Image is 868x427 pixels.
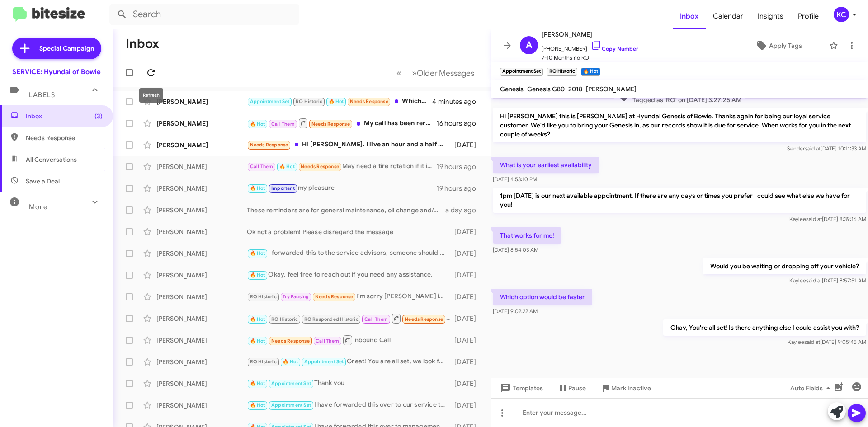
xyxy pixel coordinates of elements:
p: Would you be waiting or dropping off your vehicle? [703,258,866,274]
span: 🔥 Hot [250,121,265,127]
span: A [526,38,532,52]
span: Kaylee [DATE] 9:05:45 AM [788,338,866,345]
span: Special Campaign [39,44,94,53]
div: 16 hours ago [436,119,483,128]
p: Okay, You're all set! Is there anything else I could assist you with? [663,319,866,336]
span: Important [271,185,295,191]
p: What is your earliest availability [493,157,599,173]
span: 🔥 Hot [250,272,265,278]
span: 🔥 Hot [329,99,344,104]
span: Auto Fields [790,380,834,396]
span: said at [806,277,822,284]
span: Mark Inactive [611,380,651,396]
span: Sender [DATE] 10:11:33 AM [787,145,866,152]
span: RO Historic [271,316,298,322]
div: [PERSON_NAME] [156,271,247,280]
span: Genesis [500,85,524,93]
span: Inbox [673,3,706,29]
small: 🔥 Hot [581,68,600,76]
span: Try Pausing [283,294,309,300]
span: Pause [568,380,586,396]
div: [DATE] [450,249,483,258]
span: Appointment Set [304,359,344,365]
span: Needs Response [250,142,288,148]
span: 7-10 Months no RO [542,53,638,62]
span: « [396,67,401,79]
div: [PERSON_NAME] [156,379,247,388]
span: More [29,203,47,211]
span: Needs Response [315,294,354,300]
div: Great! You are all set, we look forward to seeing you on the 18th :) [247,357,450,367]
div: [DATE] [450,271,483,280]
div: I forwarded this to the service advisors, someone should be reaching out [247,248,450,258]
div: [PERSON_NAME] [156,314,247,323]
nav: Page navigation example [392,64,480,82]
span: Older Messages [417,68,474,78]
div: 19 hours ago [436,184,483,193]
span: Needs Response [271,338,310,344]
small: RO Historic [547,68,577,76]
p: That works for me! [493,227,561,244]
span: Needs Response [350,99,388,104]
p: 1pm [DATE] is our next available appointment. If there are any days or times you prefer I could s... [493,188,866,213]
div: a day ago [445,206,483,215]
div: I have forwarded this over to our service team, someone should be reaching out [247,400,450,410]
span: said at [806,216,822,222]
span: RO Historic [296,99,322,104]
span: RO Historic [250,359,277,365]
a: Profile [791,3,826,29]
div: [PERSON_NAME] [156,184,247,193]
span: Apply Tags [769,38,802,54]
span: 2018 [568,85,582,93]
div: Thank you [247,378,450,389]
span: Call Them [250,164,274,169]
span: [PERSON_NAME] [586,85,637,93]
span: Templates [498,380,543,396]
div: [PERSON_NAME] [156,357,247,366]
span: RO Responded Historic [304,316,359,322]
div: Inbound Call [247,313,450,324]
div: Refresh [139,88,163,103]
span: (3) [94,112,103,121]
span: Labels [29,91,55,99]
div: [DATE] [450,336,483,345]
div: My call has been rerouted to the Jeep dealership saying that Hyundai has an overflow of calls. I ... [247,117,436,129]
div: [DATE] [450,141,483,150]
span: Kaylee [DATE] 8:39:16 AM [789,216,866,222]
div: 4 minutes ago [432,97,483,106]
div: [PERSON_NAME] [156,401,247,410]
span: Call Them [316,338,339,344]
span: Needs Response [301,164,339,169]
button: Previous [391,64,407,82]
p: Hi [PERSON_NAME] this is [PERSON_NAME] at Hyundai Genesis of Bowie. Thanks again for being our lo... [493,108,866,142]
div: Hi [PERSON_NAME]. I live an hour and a half away and am having trouble finding a day to drive up.... [247,140,450,150]
button: KC [826,7,858,22]
span: 🔥 Hot [250,185,265,191]
div: KC [834,7,849,22]
span: [DATE] 4:53:10 PM [493,176,537,183]
div: [PERSON_NAME] [156,336,247,345]
div: [PERSON_NAME] [156,162,247,171]
a: Copy Number [591,45,638,52]
div: I'm sorry [PERSON_NAME] is my advisor and I am not due for an oil change until next month. [247,291,450,302]
p: Which option would be faster [493,289,592,305]
button: Templates [491,380,550,396]
span: 🔥 Hot [250,402,265,408]
span: 🔥 Hot [250,316,265,322]
span: » [412,67,417,79]
span: Appointment Set [271,380,311,386]
span: Needs Response [311,121,350,127]
div: 19 hours ago [436,162,483,171]
div: [PERSON_NAME] [156,227,247,236]
div: Ok not a problem! Please disregard the message [247,227,450,236]
div: Inbound Call [247,334,450,346]
span: Call Them [271,121,295,127]
div: Which option would be faster [247,96,432,107]
a: Special Campaign [12,38,101,59]
span: Kaylee [DATE] 8:57:51 AM [789,277,866,284]
div: [PERSON_NAME] [156,119,247,128]
span: [DATE] 8:54:03 AM [493,246,538,253]
span: Genesis G80 [527,85,565,93]
input: Search [109,4,299,25]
